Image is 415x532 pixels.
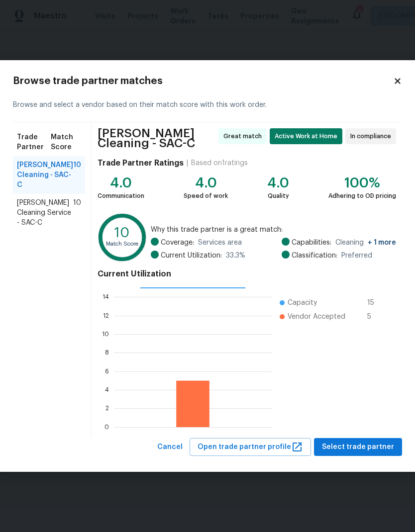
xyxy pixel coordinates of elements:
span: Select trade partner [322,441,394,453]
span: Classification: [292,251,337,261]
span: Vendor Accepted [288,312,345,322]
span: Capacity [288,298,317,308]
text: 8 [105,350,109,355]
span: 10 [73,198,81,228]
span: Capabilities: [292,238,331,248]
span: [PERSON_NAME] Cleaning Service - SAC-C [17,198,73,228]
span: Preferred [341,251,372,261]
h2: Browse trade partner matches [13,76,393,86]
h4: Current Utilization [98,269,396,279]
span: 33.3 % [226,251,245,261]
span: Match Score [51,132,81,152]
button: Cancel [153,438,187,456]
div: Browse and select a vendor based on their match score with this work order. [13,88,402,122]
div: | [184,158,191,168]
span: Services area [198,238,242,248]
div: Based on 1 ratings [191,158,248,168]
text: 12 [103,312,109,318]
span: In compliance [350,131,395,141]
text: 0 [104,424,109,430]
button: Open trade partner profile [190,438,311,456]
text: 6 [105,368,109,374]
div: Adhering to OD pricing [328,191,396,201]
div: 100% [328,178,396,188]
text: Match Score [106,241,138,247]
text: 10 [114,226,129,240]
div: Communication [98,191,144,201]
text: 4 [105,387,109,393]
span: 15 [367,298,383,308]
button: Select trade partner [314,438,402,456]
span: 5 [367,312,383,322]
span: Cancel [157,441,183,453]
span: Trade Partner [17,132,51,152]
span: [PERSON_NAME] Cleaning - SAC-C [98,128,215,148]
div: 4.0 [184,178,228,188]
div: Speed of work [184,191,228,201]
span: [PERSON_NAME] Cleaning - SAC-C [17,160,73,190]
text: 14 [103,294,109,300]
text: 10 [102,331,109,337]
span: Current Utilization: [161,251,222,261]
span: Great match [223,131,266,141]
span: Why this trade partner is a great match: [151,225,396,235]
text: 2 [105,405,109,411]
span: Active Work at Home [275,131,341,141]
span: + 1 more [368,239,396,246]
span: 10 [73,160,81,190]
span: Open trade partner profile [198,441,303,453]
div: 4.0 [98,178,144,188]
span: Cleaning [335,238,396,248]
div: Quality [267,191,289,201]
h4: Trade Partner Ratings [98,158,184,168]
div: 4.0 [267,178,289,188]
span: Coverage: [161,238,194,248]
